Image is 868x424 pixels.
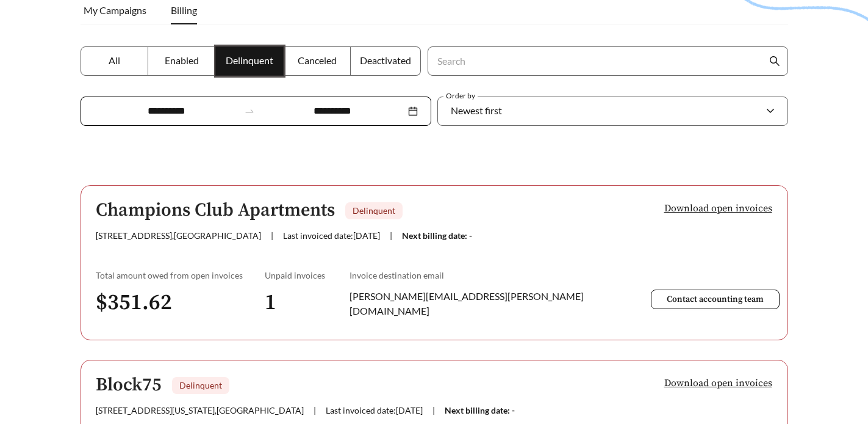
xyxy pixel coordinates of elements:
[655,198,773,224] button: Download open invoices
[314,405,316,415] span: |
[655,373,773,398] button: Download open invoices
[96,405,304,415] span: [STREET_ADDRESS][US_STATE] , [GEOGRAPHIC_DATA]
[390,230,392,241] span: |
[244,106,255,117] span: swap-right
[271,230,273,241] span: |
[96,375,162,395] h5: Block75
[244,106,255,117] span: to
[171,4,197,16] span: Billing
[769,56,780,67] span: search
[402,230,472,241] span: Next billing date: -
[84,4,146,16] span: My Campaigns
[165,54,199,66] span: Enabled
[81,185,788,340] a: Champions Club ApartmentsDelinquent[STREET_ADDRESS],[GEOGRAPHIC_DATA]|Last invoiced date:[DATE]|N...
[664,376,772,390] span: Download open invoices
[451,104,502,116] span: Newest first
[353,205,395,216] span: Delinquent
[265,289,350,316] h3: 1
[265,270,350,280] div: Unpaid invoices
[445,405,515,415] span: Next billing date: -
[664,201,772,216] span: Download open invoices
[226,54,273,66] span: Delinquent
[326,405,423,415] span: Last invoiced date: [DATE]
[651,290,780,309] button: Contact accounting team
[96,270,265,280] div: Total amount owed from open invoices
[109,54,120,66] span: All
[179,380,222,390] span: Delinquent
[432,405,435,415] span: |
[96,200,335,221] h5: Champions Club Apartments
[96,289,265,316] h3: $ 351.62
[350,270,603,280] div: Invoice destination email
[350,289,603,318] div: [PERSON_NAME][EMAIL_ADDRESS][PERSON_NAME][DOMAIN_NAME]
[667,294,764,305] span: Contact accounting team
[283,230,380,241] span: Last invoiced date: [DATE]
[360,54,411,66] span: Deactivated
[96,230,261,241] span: [STREET_ADDRESS] , [GEOGRAPHIC_DATA]
[298,54,337,66] span: Canceled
